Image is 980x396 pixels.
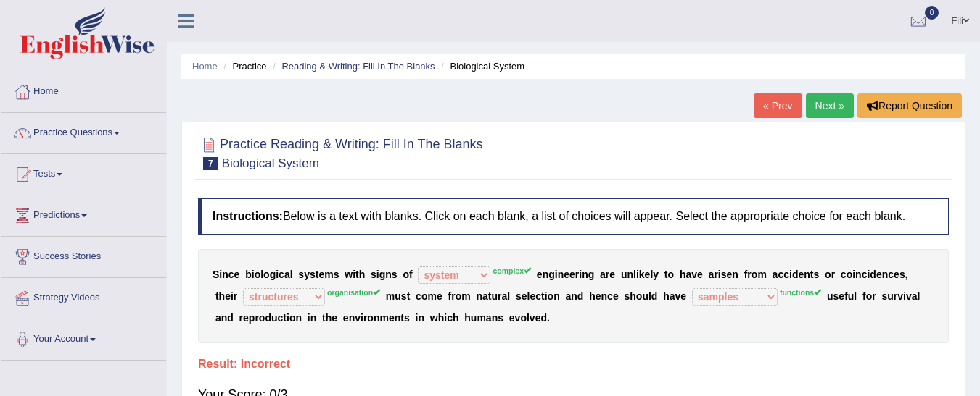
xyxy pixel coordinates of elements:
[507,290,510,302] b: l
[675,290,681,302] b: v
[1,72,166,108] a: Home
[680,290,686,302] b: e
[744,269,748,280] b: f
[234,290,237,302] b: r
[535,312,541,324] b: e
[464,312,471,324] b: h
[636,269,639,280] b: i
[310,269,316,280] b: s
[322,312,326,324] b: t
[492,312,498,324] b: n
[571,290,577,302] b: n
[437,59,524,73] li: Biological System
[862,290,866,302] b: f
[600,269,606,280] b: a
[498,312,503,324] b: s
[727,269,733,280] b: e
[847,269,853,280] b: o
[310,312,317,324] b: n
[234,269,240,280] b: e
[289,312,296,324] b: o
[841,269,847,280] b: c
[1,319,166,355] a: Your Account
[773,269,778,280] b: a
[530,312,535,324] b: v
[416,290,421,302] b: c
[535,290,541,302] b: c
[438,312,445,324] b: h
[903,290,906,302] b: i
[213,269,219,280] b: S
[827,290,833,302] b: u
[530,290,535,302] b: e
[545,290,548,302] b: i
[806,93,854,118] a: Next »
[270,269,276,280] b: g
[327,288,380,297] sup: organisation
[541,290,545,302] b: t
[403,269,409,280] b: o
[345,269,353,280] b: w
[565,290,571,302] b: a
[453,312,459,324] b: h
[630,290,636,302] b: h
[663,290,670,302] b: h
[780,288,821,297] sup: functions
[685,269,691,280] b: a
[219,269,222,280] b: i
[588,269,595,280] b: g
[515,312,521,324] b: v
[239,312,243,324] b: r
[493,266,531,275] sup: complex
[318,269,324,280] b: e
[225,290,231,302] b: e
[906,290,912,302] b: v
[645,269,651,280] b: e
[316,269,319,280] b: t
[639,269,645,280] b: k
[304,269,310,280] b: y
[278,312,284,324] b: c
[887,290,894,302] b: u
[1,113,166,149] a: Practice Questions
[636,290,643,302] b: o
[714,269,717,280] b: r
[482,290,488,302] b: a
[287,312,289,324] b: i
[798,269,804,280] b: e
[648,290,651,302] b: l
[905,269,908,280] b: ,
[404,312,410,324] b: s
[894,290,897,302] b: r
[813,269,819,280] b: s
[376,269,379,280] b: i
[547,312,550,324] b: .
[882,290,888,302] b: s
[298,269,304,280] b: s
[367,312,374,324] b: o
[363,312,367,324] b: r
[752,269,758,280] b: o
[359,269,366,280] b: h
[379,269,386,280] b: g
[355,269,359,280] b: t
[1,154,166,190] a: Tests
[198,134,483,170] h2: Practice Reading & Writing: Fill In The Blanks
[374,312,380,324] b: n
[395,290,401,302] b: u
[577,290,584,302] b: d
[271,312,278,324] b: u
[709,269,715,280] b: a
[295,312,302,324] b: n
[221,312,228,324] b: n
[527,312,530,324] b: l
[569,269,575,280] b: e
[651,290,658,302] b: d
[437,290,442,302] b: e
[401,290,407,302] b: s
[281,61,435,72] a: Reading & Writing: Fill In The Blanks
[894,269,899,280] b: e
[456,290,462,302] b: o
[754,93,802,118] a: « Prev
[810,269,814,280] b: t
